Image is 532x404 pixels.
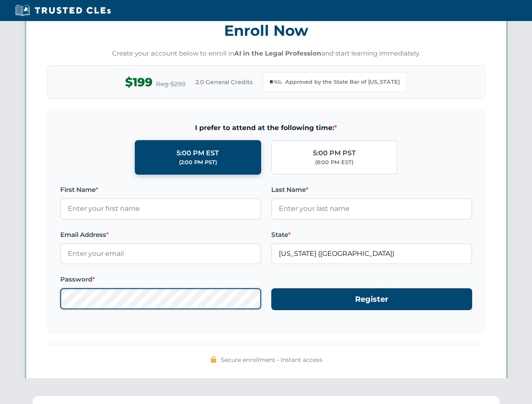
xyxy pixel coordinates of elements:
img: Trusted CLEs [13,4,113,17]
img: 🔒 [210,356,217,363]
div: 5:00 PM EST [176,148,219,159]
span: Reg $299 [156,79,185,89]
h3: Enroll Now [47,17,486,44]
label: Email Address [60,230,261,240]
div: (8:00 PM EST) [315,158,353,167]
strong: AI in the Legal Profession [234,49,321,57]
span: 2.0 General Credits [195,77,253,87]
span: I prefer to attend at the following time: [60,122,472,133]
input: Enter your last name [271,198,472,219]
label: Password [60,274,261,284]
label: State [271,230,472,240]
img: Georgia Bar [270,76,282,88]
button: Register [271,288,472,311]
label: First Name [60,185,261,195]
span: Approved by the State Bar of [US_STATE] [285,78,400,86]
input: Georgia (GA) [271,243,472,264]
p: Create your account below to enroll in and start learning immediately. [47,49,486,58]
input: Enter your first name [60,198,261,219]
div: 5:00 PM PST [313,148,356,159]
label: Last Name [271,185,472,195]
div: (2:00 PM PST) [179,158,217,167]
input: Enter your email [60,243,261,264]
span: $199 [125,73,152,92]
span: Secure enrollment • Instant access [221,355,322,364]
